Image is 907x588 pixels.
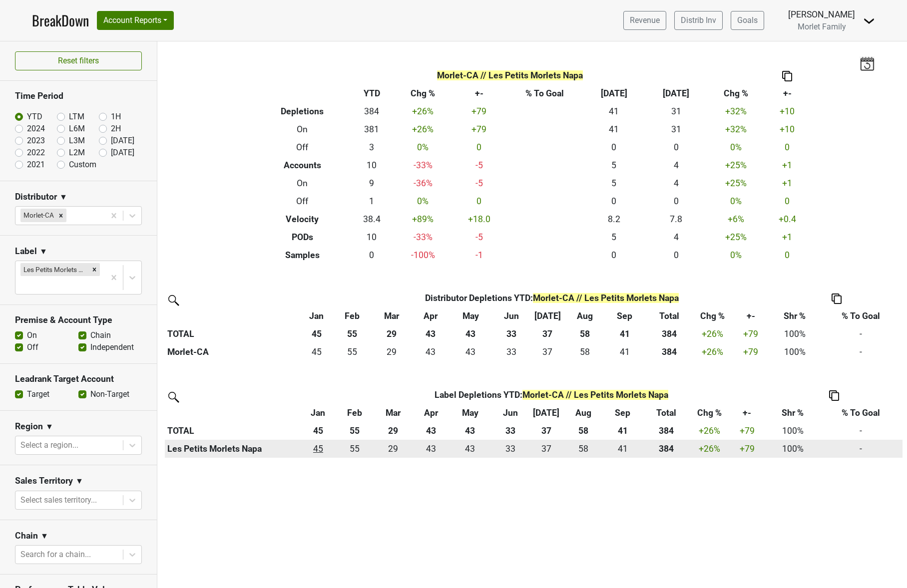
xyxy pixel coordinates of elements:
[765,120,810,138] td: +10
[819,307,903,325] th: % To Goal: activate to sort column ascending
[452,228,506,246] td: -5
[111,135,134,147] label: [DATE]
[819,325,903,343] td: -
[644,307,694,325] th: Total: activate to sort column ascending
[255,246,350,264] th: Samples
[707,156,765,174] td: +25 %
[27,135,45,147] label: 2023
[452,174,506,192] td: -5
[336,345,369,358] div: 55
[394,84,452,102] th: Chg %
[645,246,707,264] td: 0
[32,10,89,31] a: BreakDown
[15,91,142,101] h3: Time Period
[27,123,45,135] label: 2024
[522,390,668,400] span: Morlet-CA // Les Petits Morlets Napa
[69,111,84,123] label: LTM
[770,325,819,343] td: 100%
[728,422,766,440] td: +79
[707,84,765,102] th: Chg %
[255,210,350,228] th: Velocity
[333,307,371,325] th: Feb: activate to sort column ascending
[452,120,506,138] td: +79
[300,325,333,343] th: 45
[15,476,73,486] h3: Sales Territory
[303,345,331,358] div: 45
[533,345,562,358] div: 37
[27,159,45,171] label: 2021
[394,228,452,246] td: -33 %
[165,404,300,422] th: &nbsp;: activate to sort column ascending
[394,246,452,264] td: -100 %
[350,192,394,210] td: 1
[336,440,373,458] td: 55
[583,156,645,174] td: 5
[765,228,810,246] td: +1
[300,343,333,361] td: 45
[55,209,66,222] div: Remove Morlet-CA
[707,210,765,228] td: +6 %
[642,440,691,458] th: 383.833
[765,84,810,102] th: +-
[674,11,723,30] a: Distrib Inv
[20,263,89,276] div: Les Petits Morlets Napa
[371,325,412,343] th: 29
[90,341,134,353] label: Independent
[15,51,142,70] button: Reset filters
[350,246,394,264] td: 0
[255,192,350,210] th: Off
[645,138,707,156] td: 0
[694,343,731,361] td: +26 %
[730,442,764,455] div: +79
[69,147,85,159] label: L2M
[770,343,819,361] td: 100%
[15,374,142,384] h3: Leadrank Target Account
[452,138,506,156] td: 0
[494,345,528,358] div: 33
[437,70,583,80] span: Morlet-CA // Les Petits Morlets Napa
[452,102,506,120] td: +79
[376,442,411,455] div: 29
[27,111,42,123] label: YTD
[707,192,765,210] td: 0 %
[645,84,707,102] th: [DATE]
[788,8,855,21] div: [PERSON_NAME]
[90,388,129,400] label: Non-Target
[374,345,410,358] div: 29
[452,246,506,264] td: -1
[255,102,350,120] th: Depletions
[452,156,506,174] td: -5
[493,442,527,455] div: 33
[373,422,413,440] th: 29
[27,388,49,400] label: Target
[350,84,394,102] th: YTD
[567,345,603,358] div: 58
[765,102,810,120] td: +10
[15,315,142,325] h3: Premise & Account Type
[165,292,181,307] img: filter
[492,325,530,343] th: 33
[350,138,394,156] td: 3
[564,325,605,343] th: 58
[583,246,645,264] td: 0
[45,421,53,433] span: ▼
[798,22,846,31] span: Morlet Family
[583,210,645,228] td: 8.2
[691,422,728,440] td: +26 %
[69,159,96,171] label: Custom
[333,343,371,361] td: 55
[255,120,350,138] th: On
[165,388,181,404] img: filter
[642,404,691,422] th: Total: activate to sort column ascending
[766,404,819,422] th: Shr %: activate to sort column ascending
[533,293,679,303] span: Morlet-CA // Les Petits Morlets Napa
[255,156,350,174] th: Accounts
[605,325,644,343] th: 41
[529,422,563,440] th: 37
[583,228,645,246] td: 5
[492,343,530,361] td: 33
[111,123,121,135] label: 2H
[412,307,449,325] th: Apr: activate to sort column ascending
[765,210,810,228] td: +0.4
[452,84,506,102] th: +-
